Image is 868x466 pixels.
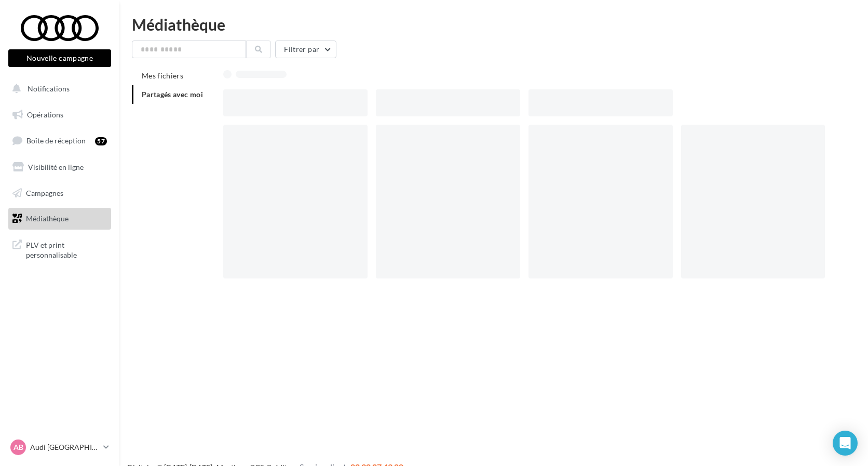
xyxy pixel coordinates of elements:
a: Boîte de réception57 [6,129,113,152]
a: PLV et print personnalisable [6,234,113,264]
button: Filtrer par [275,41,336,58]
span: PLV et print personnalisable [26,238,107,260]
button: Nouvelle campagne [8,49,111,67]
span: Médiathèque [26,214,69,223]
span: Visibilité en ligne [28,163,84,171]
p: Audi [GEOGRAPHIC_DATA] [30,442,99,452]
span: Campagnes [26,188,63,197]
button: Notifications [6,78,109,100]
div: 57 [95,137,107,145]
a: Visibilité en ligne [6,156,113,178]
span: AB [13,442,23,452]
a: Campagnes [6,182,113,204]
span: Notifications [28,84,70,93]
span: Mes fichiers [142,71,183,80]
span: Boîte de réception [26,136,86,145]
span: Partagés avec moi [142,90,203,99]
a: AB Audi [GEOGRAPHIC_DATA] [8,437,111,457]
a: Opérations [6,104,113,126]
span: Opérations [27,110,63,119]
div: Médiathèque [132,17,856,32]
a: Médiathèque [6,208,113,230]
div: Open Intercom Messenger [833,431,858,456]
